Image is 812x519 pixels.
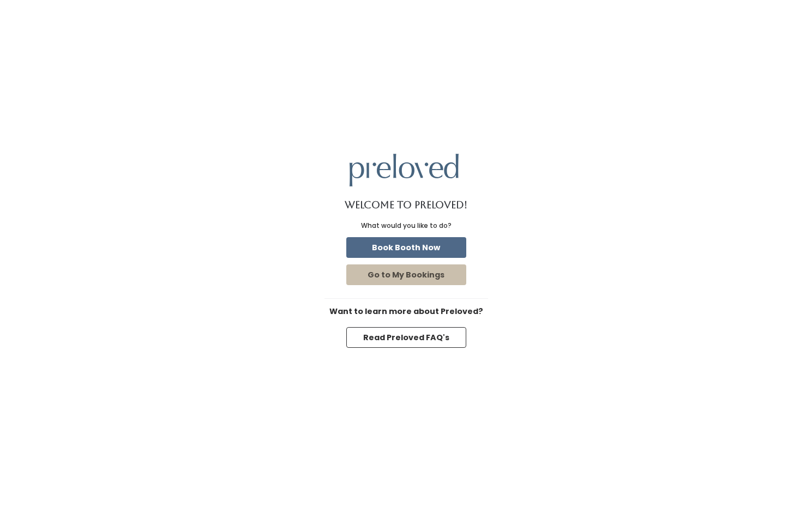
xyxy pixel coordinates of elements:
[350,154,459,186] img: preloved logo
[344,262,468,287] a: Go to My Bookings
[345,200,467,210] h1: Welcome to Preloved!
[361,221,452,231] div: What would you like to do?
[324,307,488,316] h6: Want to learn more about Preloved?
[346,237,466,258] button: Book Booth Now
[346,264,466,285] button: Go to My Bookings
[346,327,466,348] button: Read Preloved FAQ's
